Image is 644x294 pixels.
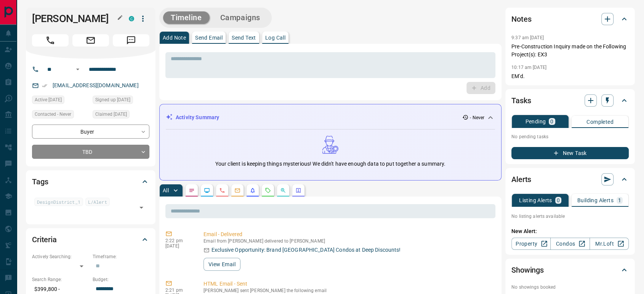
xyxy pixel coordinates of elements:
[165,238,192,243] p: 2:22 pm
[73,65,82,74] button: Open
[204,187,210,193] svg: Lead Browsing Activity
[265,35,285,40] p: Log Call
[280,187,286,193] svg: Opportunities
[203,258,240,271] button: View Email
[511,131,629,142] p: No pending tasks
[35,110,71,118] span: Contacted - Never
[195,35,223,40] p: Send Email
[203,288,492,293] p: [PERSON_NAME] sent [PERSON_NAME] the following email
[511,227,629,235] p: New Alert:
[511,91,629,110] div: Tasks
[95,96,130,104] span: Signed up [DATE]
[189,187,195,193] svg: Notes
[203,280,492,288] p: HTML Email - Sent
[35,96,62,104] span: Active [DATE]
[511,173,531,185] h2: Alerts
[215,160,445,168] p: Your client is keeping things mysterious! We didn't have enough data to put together a summary.
[550,238,590,250] a: Condos
[129,16,134,21] div: condos.ca
[590,238,629,250] a: Mr.Loft
[93,110,149,121] div: Tue Oct 31 2017
[295,187,301,193] svg: Agent Actions
[93,253,149,260] p: Timeframe:
[557,198,560,203] p: 0
[511,261,629,279] div: Showings
[511,13,531,25] h2: Notes
[511,35,544,40] p: 9:37 am [DATE]
[32,233,57,246] h2: Criteria
[550,119,553,124] p: 0
[72,34,109,46] span: Email
[32,34,69,46] span: Call
[213,11,268,24] button: Campaigns
[586,119,614,125] p: Completed
[53,82,139,88] a: [EMAIL_ADDRESS][DOMAIN_NAME]
[234,187,240,193] svg: Emails
[525,119,546,124] p: Pending
[219,187,225,193] svg: Calls
[511,147,629,159] button: New Task
[511,65,546,70] p: 10:17 am [DATE]
[32,13,117,25] h1: [PERSON_NAME]
[163,35,186,40] p: Add Note
[93,96,149,106] div: Thu Jun 29 2017
[511,284,629,291] p: No showings booked
[113,34,149,46] span: Message
[265,187,271,193] svg: Requests
[95,110,127,118] span: Claimed [DATE]
[32,253,89,260] p: Actively Searching:
[32,125,149,139] div: Buyer
[165,288,192,293] p: 2:21 pm
[32,145,149,159] div: TBD
[163,11,210,24] button: Timeline
[163,188,169,193] p: All
[176,113,219,121] p: Activity Summary
[618,198,621,203] p: 1
[42,83,47,88] svg: Email Verified
[250,187,256,193] svg: Listing Alerts
[32,276,89,283] p: Search Range:
[511,264,544,276] h2: Showings
[203,230,492,238] p: Email - Delivered
[511,72,629,80] p: EM'd.
[511,170,629,189] div: Alerts
[470,114,484,121] p: - Never
[511,10,629,28] div: Notes
[32,176,48,188] h2: Tags
[32,173,149,191] div: Tags
[211,246,400,254] p: Exclusive Opportunity: Brand [GEOGRAPHIC_DATA] Condos at Deep Discounts!
[32,96,89,106] div: Wed Mar 20 2024
[165,243,192,249] p: [DATE]
[577,198,614,203] p: Building Alerts
[511,43,629,59] p: Pre-Construction Inquiry made on the Following Project(s): EX3
[511,238,551,250] a: Property
[136,202,147,213] button: Open
[203,238,492,244] p: Email from [PERSON_NAME] delivered to [PERSON_NAME]
[511,94,531,107] h2: Tasks
[511,213,629,220] p: No listing alerts available
[93,276,149,283] p: Budget:
[232,35,256,40] p: Send Text
[32,230,149,249] div: Criteria
[166,110,495,125] div: Activity Summary- Never
[519,198,552,203] p: Listing Alerts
